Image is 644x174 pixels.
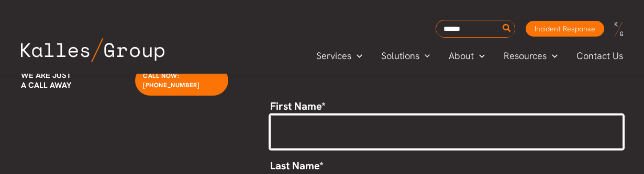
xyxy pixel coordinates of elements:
[449,48,474,64] span: About
[135,65,228,96] a: Call Now: [PHONE_NUMBER]
[501,20,514,37] button: Search
[474,48,485,64] span: Menu Toggle
[381,48,419,64] span: Solutions
[526,21,604,37] a: Incident Response
[21,38,164,62] img: Kalles Group
[567,48,634,64] a: Contact Us
[494,48,567,64] a: ResourcesMenu Toggle
[270,159,319,172] span: Last Name
[316,48,351,64] span: Services
[419,48,430,64] span: Menu Toggle
[439,48,494,64] a: AboutMenu Toggle
[504,48,547,64] span: Resources
[351,48,362,64] span: Menu Toggle
[576,48,623,64] span: Contact Us
[547,48,558,64] span: Menu Toggle
[307,47,634,64] nav: Primary Site Navigation
[270,99,321,113] span: First Name
[372,48,440,64] a: SolutionsMenu Toggle
[307,48,372,64] a: ServicesMenu Toggle
[21,70,71,90] span: We are just a call away
[143,72,199,89] span: Call Now: [PHONE_NUMBER]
